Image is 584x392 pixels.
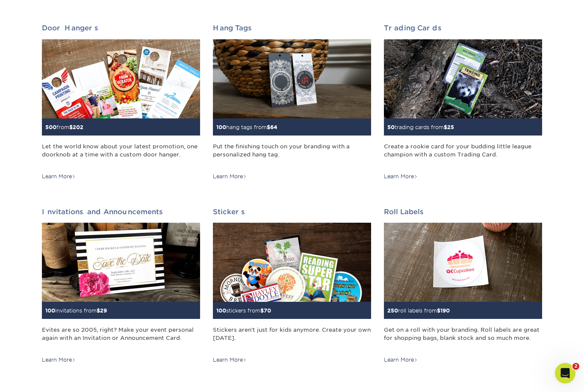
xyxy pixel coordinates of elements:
h2: Hang Tags [213,24,371,32]
small: stickers from [216,307,271,314]
span: 64 [270,124,277,130]
span: 29 [100,307,107,314]
small: hang tags from [216,124,277,130]
div: Put the finishing touch on your branding with a personalized hang tag. [213,142,371,167]
img: Invitations and Announcements [42,223,200,302]
span: 500 [45,124,56,130]
span: $ [69,124,73,130]
small: invitations from [45,307,107,314]
div: Learn More [384,173,418,180]
span: $ [97,307,100,314]
h2: Door Hangers [42,24,200,32]
small: trading cards from [387,124,454,130]
div: Learn More [384,356,418,364]
span: 100 [216,124,226,130]
div: Learn More [213,356,247,364]
a: Invitations and Announcements 100invitations from$29 Evites are so 2005, right? Make your event p... [42,208,200,364]
h2: Roll Labels [384,208,542,216]
div: Let the world know about your latest promotion, one doorknob at a time with a custom door hanger. [42,142,200,167]
div: Learn More [42,173,76,180]
span: 202 [73,124,83,130]
a: Trading Cards 50trading cards from$25 Create a rookie card for your budding little league champio... [384,24,542,180]
a: Door Hangers 500from$202 Let the world know about your latest promotion, one doorknob at a time w... [42,24,200,180]
a: Roll Labels 250roll labels from$190 Get on a roll with your branding. Roll labels are great for s... [384,208,542,364]
span: 25 [447,124,454,130]
small: from [45,124,83,130]
span: 70 [264,307,271,314]
h2: Stickers [213,208,371,216]
img: Roll Labels [384,223,542,302]
span: 100 [216,307,226,314]
span: 2 [572,363,579,370]
img: Stickers [213,223,371,302]
span: $ [260,307,264,314]
iframe: Intercom live chat [555,363,575,383]
div: Create a rookie card for your budding little league champion with a custom Trading Card. [384,142,542,167]
img: Trading Cards [384,39,542,118]
span: $ [444,124,447,130]
div: Evites are so 2005, right? Make your event personal again with an Invitation or Announcement Card. [42,326,200,350]
a: Stickers 100stickers from$70 Stickers aren't just for kids anymore. Create your own [DATE]. Learn... [213,208,371,364]
h2: Invitations and Announcements [42,208,200,216]
span: 250 [387,307,398,314]
img: Door Hangers [42,39,200,118]
h2: Trading Cards [384,24,542,32]
span: 50 [387,124,395,130]
a: Hang Tags 100hang tags from$64 Put the finishing touch on your branding with a personalized hang ... [213,24,371,180]
div: Learn More [213,173,247,180]
span: 190 [440,307,450,314]
div: Stickers aren't just for kids anymore. Create your own [DATE]. [213,326,371,350]
div: Get on a roll with your branding. Roll labels are great for shopping bags, blank stock and so muc... [384,326,542,350]
span: $ [267,124,270,130]
small: roll labels from [387,307,450,314]
span: $ [437,307,440,314]
span: 100 [45,307,55,314]
div: Learn More [42,356,76,364]
img: Hang Tags [213,39,371,118]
